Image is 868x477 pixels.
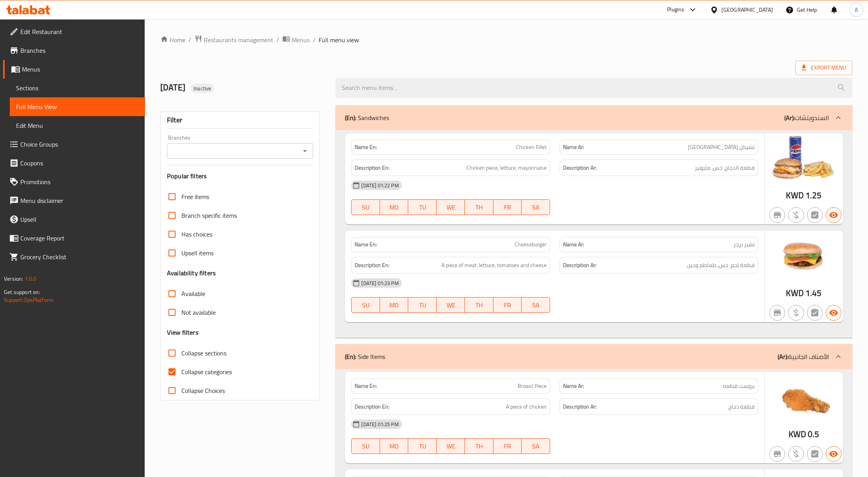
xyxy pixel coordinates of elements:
span: TU [411,441,433,452]
span: Branches [20,46,139,55]
span: Collapse sections [181,348,226,358]
span: Grocery Checklist [20,252,139,262]
button: TH [465,438,493,454]
button: MO [380,438,408,454]
span: SU [355,441,377,452]
div: Filter [167,112,313,129]
span: Sections [16,83,139,93]
a: Promotions [3,172,145,191]
span: Coverage Report [20,233,139,243]
span: MO [383,202,405,213]
button: Available [826,207,841,223]
img: %D9%88%D8%AC%D8%A8%D8%A9_%D8%AA%D8%B4%D9%8A%D9%83%D9%86_%D9%81%D9%8A%D9%84%D9%8A%D9%8763894927384... [765,133,843,185]
strong: Name En: [355,382,377,390]
button: Open [299,145,310,156]
button: SU [351,199,380,215]
span: TH [468,202,490,213]
button: WE [437,438,465,454]
div: Plugins [667,5,684,14]
nav: breadcrumb [160,35,852,45]
span: Menus [22,65,139,74]
span: Restaurants management [204,35,273,45]
button: Not has choices [807,207,823,223]
span: Cheeseburger [515,240,547,249]
a: Edit Menu [10,116,145,135]
button: Available [826,305,841,321]
button: Not branch specific item [769,207,785,223]
span: Export Menu [802,63,846,73]
span: Available [181,289,205,298]
a: Coupons [3,154,145,172]
span: A piece of meat, lettuce, tomatoes and cheese [441,260,547,270]
strong: Description En: [355,260,389,270]
span: FR [497,441,518,452]
button: MO [380,199,408,215]
span: Edit Menu [16,121,139,130]
span: Menus [292,35,310,45]
span: SA [525,299,547,311]
span: Coupons [20,158,139,168]
span: FR [497,299,518,311]
span: SA [525,202,547,213]
strong: Name En: [355,143,377,151]
a: Full Menu View [10,97,145,116]
span: Upsell items [181,248,213,258]
button: Not has choices [807,446,823,462]
span: TU [411,202,433,213]
div: [GEOGRAPHIC_DATA] [721,5,773,14]
span: A [855,5,858,14]
div: Inactive [190,84,214,93]
button: Purchased item [788,207,804,223]
span: A piece of chicken [506,402,547,412]
button: SA [522,297,550,313]
span: Full menu view [319,35,359,45]
span: WE [440,441,462,452]
a: Menu disclaimer [3,191,145,210]
input: search [335,78,852,98]
a: Support.OpsPlatform [4,295,54,305]
span: 1.0.0 [24,274,36,284]
button: FR [493,297,522,313]
p: Side Items [345,352,385,361]
span: WE [440,202,462,213]
span: Choice Groups [20,140,139,149]
a: Edit Restaurant [3,22,145,41]
button: MO [380,297,408,313]
p: السندويتشات [784,113,829,122]
img: %D8%A8%D8%B1%D9%88%D8%B3%D8%AA_%D9%82%D8%B7%D8%B9%D8%A9638949273847662441.jpg [765,372,843,424]
span: Get support on: [4,287,40,297]
span: MO [383,299,405,311]
strong: Name En: [355,240,377,249]
button: SA [522,199,550,215]
button: TH [465,199,493,215]
b: (En): [345,112,356,124]
span: SU [355,299,377,311]
button: SA [522,438,550,454]
span: MO [383,441,405,452]
li: / [276,35,279,45]
span: Broast Piece [518,382,547,390]
li: / [313,35,316,45]
button: TU [408,438,436,454]
span: Export Menu [795,61,852,75]
span: [DATE] 01:22 PM [358,182,402,189]
span: Collapse Choices [181,386,225,395]
p: Sandwiches [345,113,389,122]
span: بروست قطعه [723,382,755,390]
button: WE [437,199,465,215]
span: KWD [789,427,806,442]
span: Edit Restaurant [20,27,139,36]
span: Full Menu View [16,102,139,111]
span: KWD [786,285,803,301]
span: Chicken piece, lettuce, mayonnaise [466,163,547,173]
span: 1.45 [805,285,822,301]
p: الأصناف الجانبية [778,352,829,361]
a: Upsell [3,210,145,229]
button: TU [408,297,436,313]
button: Available [826,446,841,462]
button: Not has choices [807,305,823,321]
span: KWD [786,188,803,203]
li: / [188,35,191,45]
a: Choice Groups [3,135,145,154]
strong: Description Ar: [563,260,597,270]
